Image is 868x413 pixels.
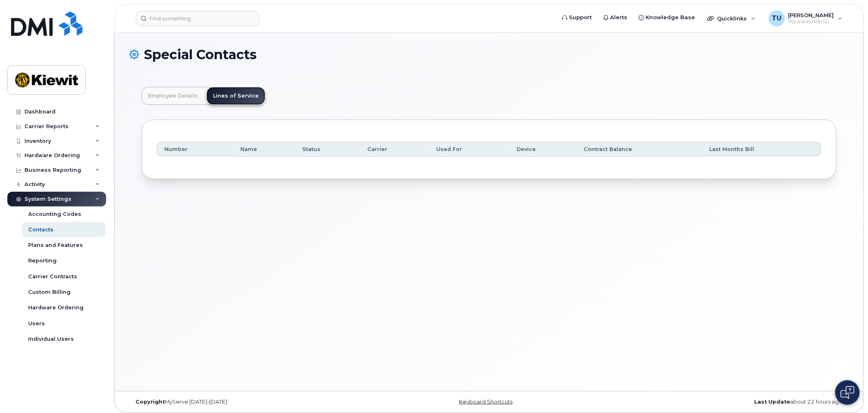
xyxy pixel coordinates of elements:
div: about 22 hours ago [609,399,849,405]
th: Used For [429,142,509,157]
th: Number [157,142,233,157]
h1: Special Contacts [129,47,849,62]
a: Lines of Service [206,87,265,105]
strong: Last Update [755,399,790,405]
th: Carrier [360,142,429,157]
th: Last Months Bill [702,142,821,157]
div: MyServe [DATE]–[DATE] [129,399,369,405]
th: Status [295,142,360,157]
th: Contract Balance [577,142,702,157]
a: Keyboard Shortcuts [459,399,513,405]
strong: Copyright [135,399,165,405]
img: Open chat [841,386,855,399]
th: Name [233,142,295,157]
a: Employee Details [142,87,204,105]
th: Device [509,142,577,157]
